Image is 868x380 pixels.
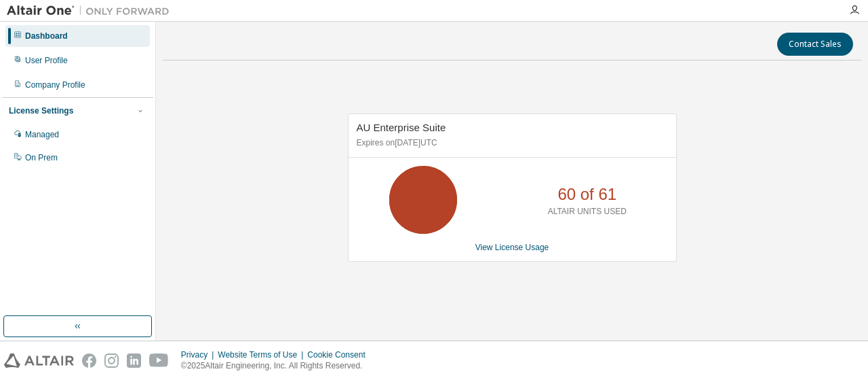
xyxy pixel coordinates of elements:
[475,243,549,252] a: View License Usage
[181,349,218,360] div: Privacy
[218,349,307,360] div: Website Terms of Use
[357,137,665,149] p: Expires on [DATE] UTC
[25,55,68,66] div: User Profile
[181,360,374,372] p: © 2025 Altair Engineering, Inc. All Rights Reserved.
[557,183,616,206] p: 60 of 61
[548,206,627,218] p: ALTAIR UNITS USED
[9,105,73,116] div: License Settings
[82,353,96,368] img: facebook.svg
[127,353,141,368] img: linkedin.svg
[357,122,446,133] span: AU Enterprise Suite
[25,152,58,163] div: On Prem
[25,31,68,41] div: Dashboard
[149,353,169,368] img: youtube.svg
[4,353,74,368] img: altair_logo.svg
[777,33,853,56] button: Contact Sales
[25,80,85,90] div: Company Profile
[307,349,373,360] div: Cookie Consent
[104,353,119,368] img: instagram.svg
[7,4,176,18] img: Altair One
[25,129,59,140] div: Managed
